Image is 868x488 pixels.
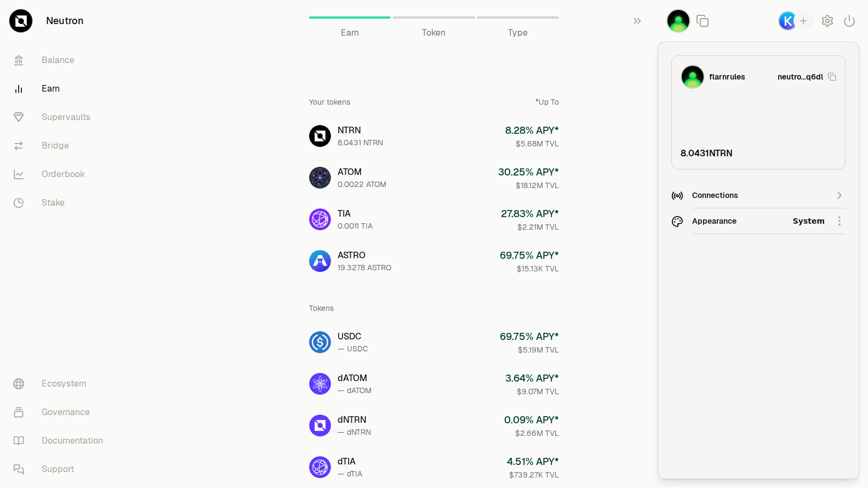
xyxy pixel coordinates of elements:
[338,262,391,273] div: 19.3278 ASTRO
[4,370,118,398] a: Ecosystem
[338,124,383,137] div: NTRN
[671,183,846,208] button: Connections
[309,97,350,107] div: Your tokens
[500,263,559,274] div: $15.13K TVL
[709,71,745,82] div: flarnrules
[309,303,334,314] div: Tokens
[4,75,118,103] a: Earn
[300,364,568,404] a: dATOMdATOM— dATOM3.64% APY*$9.07M TVL
[338,207,373,220] div: TIA
[500,248,559,263] div: 69.75 % APY*
[505,138,559,149] div: $5.68M TVL
[507,469,559,480] div: $739.27K TVL
[309,331,331,353] img: USDC
[309,250,331,272] img: ASTRO
[338,137,383,148] div: 8.0431 NTRN
[300,241,568,281] a: ASTROASTRO19.3278 ASTRO69.75% APY*$15.13K TVL
[309,4,391,31] a: Earn
[666,9,690,33] img: flarnrules
[309,456,331,478] img: dTIA
[338,249,391,262] div: ASTRO
[4,398,118,427] a: Governance
[507,454,559,469] div: 4.51 % APY*
[535,97,559,107] div: *Up To
[4,132,118,160] a: Bridge
[778,71,836,82] button: neutro...q6dl
[692,215,784,226] div: Appearance
[4,103,118,132] a: Supervaults
[500,329,559,344] div: 69.75 % APY*
[338,413,371,427] div: dNTRN
[300,406,568,445] a: dNTRNdNTRN— dNTRN0.09% APY*$2.66M TVL
[681,65,705,89] img: flarnrules
[338,455,362,468] div: dTIA
[341,26,359,39] span: Earn
[501,222,559,232] div: $2.21M TVL
[778,71,823,82] span: neutro...q6dl
[4,455,118,484] a: Support
[692,190,825,201] div: Connections
[338,468,362,479] div: — dTIA
[508,26,528,39] span: Type
[300,447,568,487] a: dTIAdTIA— dTIA4.51% APY*$739.27K TVL
[501,206,559,222] div: 27.83 % APY*
[338,427,371,438] div: — dNTRN
[300,158,568,197] a: ATOMATOM0.0022 ATOM30.25% APY*$18.12M TVL
[300,322,568,362] a: USDCUSDC— USDC69.75% APY*$5.19M TVL
[4,160,118,189] a: Orderbook
[338,343,368,354] div: — USDC
[498,180,559,191] div: $18.12M TVL
[309,208,331,230] img: TIA
[505,123,559,138] div: 8.28 % APY*
[4,189,118,217] a: Stake
[793,215,825,226] span: System
[671,208,846,234] button: AppearanceSystem
[300,200,568,239] a: TIATIA0.0011 TIA27.83% APY*$2.21M TVL
[422,26,446,39] span: Token
[681,147,836,160] div: 8.0431 NTRN
[500,344,559,355] div: $5.19M TVL
[338,166,386,179] div: ATOM
[4,46,118,75] a: Balance
[498,164,559,180] div: 30.25 % APY*
[338,179,386,190] div: 0.0022 ATOM
[309,125,331,147] img: NTRN
[505,371,559,386] div: 3.64 % APY*
[504,428,559,439] div: $2.66M TVL
[338,220,373,231] div: 0.0011 TIA
[778,11,798,31] img: Keplr
[338,372,372,385] div: dATOM
[309,373,331,395] img: dATOM
[504,412,559,428] div: 0.09 % APY*
[309,415,331,436] img: dNTRN
[300,116,568,156] a: NTRNNTRN8.0431 NTRN8.28% APY*$5.68M TVL
[338,385,372,396] div: — dATOM
[4,427,118,455] a: Documentation
[309,167,331,189] img: ATOM
[338,330,368,343] div: USDC
[505,386,559,397] div: $9.07M TVL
